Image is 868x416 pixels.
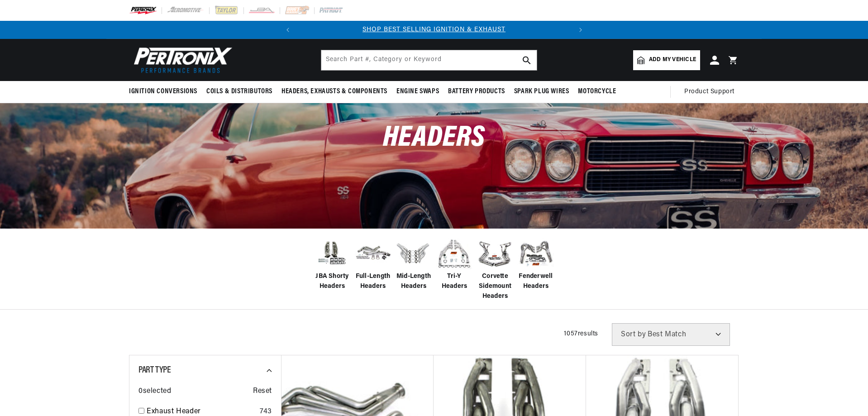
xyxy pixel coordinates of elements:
span: Tri-Y Headers [436,272,472,292]
button: Translation missing: en.sections.announcements.previous_announcement [279,21,297,39]
span: Product Support [684,87,734,97]
span: Headers, Exhausts & Components [281,87,387,96]
select: Sort by [612,323,730,346]
span: 1057 results [564,330,598,337]
span: Ignition Conversions [129,87,197,96]
a: SHOP BEST SELLING IGNITION & EXHAUST [362,26,506,33]
summary: Coils & Distributors [202,81,277,102]
img: JBA Shorty Headers [314,238,350,268]
summary: Product Support [684,81,739,103]
summary: Spark Plug Wires [510,81,574,102]
span: Add my vehicle [649,56,696,64]
a: Full-Length Headers Full-Length Headers [355,235,391,292]
span: Headers [383,124,485,153]
span: Spark Plug Wires [514,87,569,96]
img: Pertronix [129,44,233,76]
img: Mid-Length Headers [396,235,432,272]
span: Mid-Length Headers [396,272,432,292]
a: Fenderwell Headers Fenderwell Headers [518,235,554,292]
span: Battery Products [448,87,505,96]
button: Translation missing: en.sections.announcements.next_announcement [572,21,590,39]
img: Tri-Y Headers [436,235,472,272]
span: Fenderwell Headers [518,272,554,292]
a: Mid-Length Headers Mid-Length Headers [396,235,432,292]
img: Fenderwell Headers [518,235,554,272]
summary: Engine Swaps [392,81,444,102]
a: JBA Shorty Headers JBA Shorty Headers [314,235,350,292]
summary: Motorcycle [573,81,620,102]
span: 0 selected [138,386,171,397]
div: Announcement [297,25,572,35]
span: Corvette Sidemount Headers [477,272,513,302]
span: Sort by [621,331,646,338]
span: Engine Swaps [396,87,439,96]
img: Corvette Sidemount Headers [477,235,513,272]
span: JBA Shorty Headers [314,272,350,292]
span: Motorcycle [578,87,616,96]
img: Full-Length Headers [355,239,391,268]
input: Search Part #, Category or Keyword [321,50,537,70]
summary: Ignition Conversions [129,81,202,102]
a: Add my vehicle [633,50,700,70]
div: 1 of 2 [297,25,572,35]
summary: Headers, Exhausts & Components [277,81,392,102]
span: Reset [253,386,272,397]
span: Coils & Distributors [206,87,272,96]
a: Tri-Y Headers Tri-Y Headers [436,235,472,292]
slideshow-component: Translation missing: en.sections.announcements.announcement_bar [106,21,762,39]
span: Full-Length Headers [355,272,391,292]
summary: Battery Products [444,81,510,102]
a: Corvette Sidemount Headers Corvette Sidemount Headers [477,235,513,302]
span: Part Type [138,366,171,375]
button: search button [517,50,537,70]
